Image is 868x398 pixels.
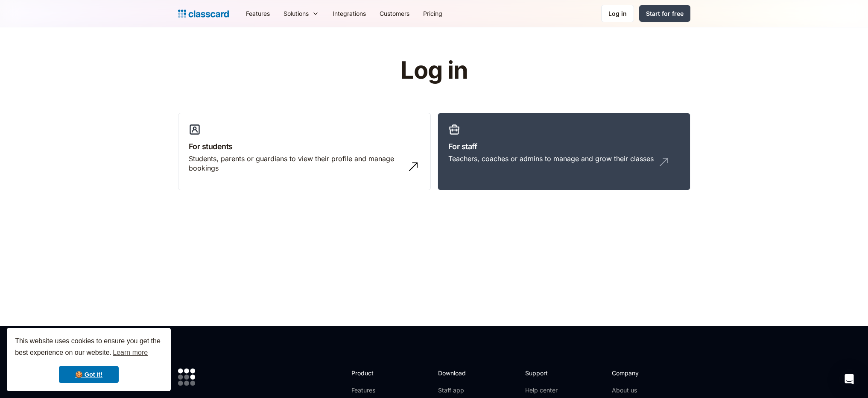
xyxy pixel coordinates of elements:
[189,154,403,173] div: Students, parents or guardians to view their profile and manage bookings
[59,366,119,383] a: dismiss cookie message
[639,5,690,22] a: Start for free
[373,4,416,23] a: Customers
[839,369,859,389] div: Open Intercom Messenger
[239,4,277,23] a: Features
[189,141,420,152] h3: For students
[111,346,149,359] a: learn more about cookies
[178,8,229,20] a: home
[612,386,669,395] a: About us
[416,4,449,23] a: Pricing
[351,369,397,377] h2: Product
[277,4,326,23] div: Solutions
[178,113,431,191] a: For studentsStudents, parents or guardians to view their profile and manage bookings
[438,386,473,395] a: Staff app
[283,9,309,18] div: Solutions
[7,328,171,391] div: cookieconsent
[351,386,397,395] a: Features
[525,369,560,377] h2: Support
[438,369,473,377] h2: Download
[326,4,373,23] a: Integrations
[448,141,680,152] h3: For staff
[525,386,560,395] a: Help center
[15,336,163,359] span: This website uses cookies to ensure you get the best experience on our website.
[298,57,570,84] h1: Log in
[438,113,690,191] a: For staffTeachers, coaches or admins to manage and grow their classes
[612,369,669,377] h2: Company
[608,9,627,18] div: Log in
[646,9,684,18] div: Start for free
[448,154,654,163] div: Teachers, coaches or admins to manage and grow their classes
[601,5,634,22] a: Log in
